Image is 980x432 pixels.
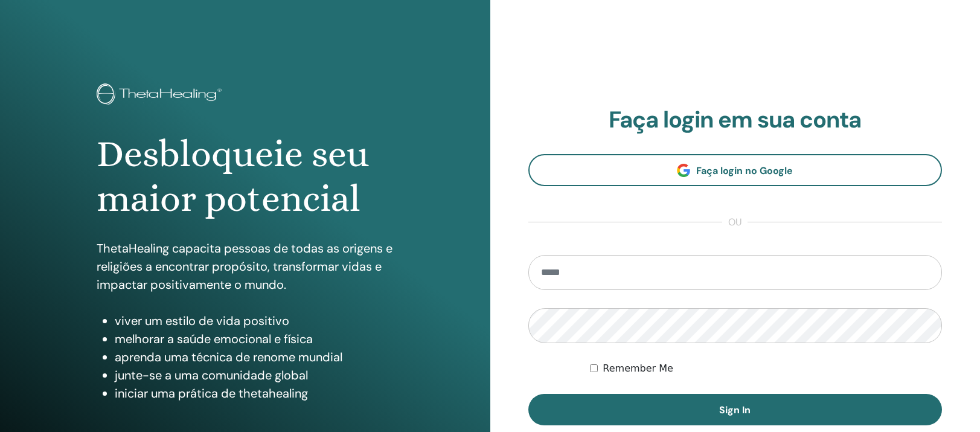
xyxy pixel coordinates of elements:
[115,348,393,366] li: aprenda uma técnica de renome mundial
[115,330,393,348] li: melhorar a saúde emocional e física
[115,312,393,330] li: viver um estilo de vida positivo
[722,215,748,230] span: ou
[719,404,751,416] span: Sign In
[97,132,393,222] h1: Desbloqueie seu maior potencial
[696,164,793,177] span: Faça login no Google
[115,384,393,402] li: iniciar uma prática de thetahealing
[97,239,393,294] p: ThetaHealing capacita pessoas de todas as origens e religiões a encontrar propósito, transformar ...
[115,366,393,384] li: junte-se a uma comunidade global
[528,154,943,186] a: Faça login no Google
[603,361,673,376] label: Remember Me
[590,361,942,376] div: Keep me authenticated indefinitely or until I manually logout
[528,106,943,134] h2: Faça login em sua conta
[528,394,943,425] button: Sign In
